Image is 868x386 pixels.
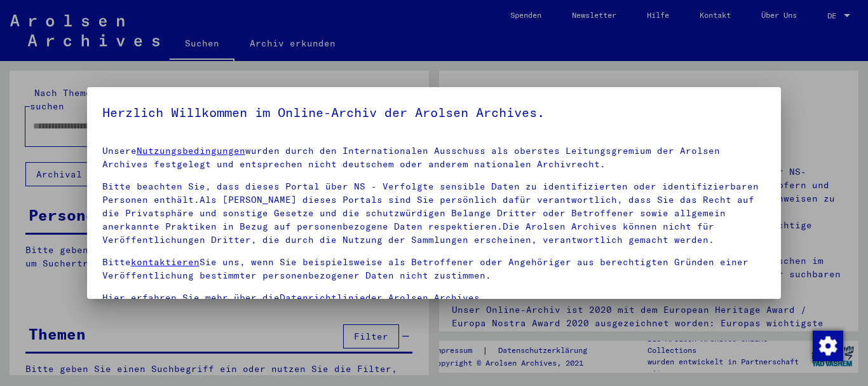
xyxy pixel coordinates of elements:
a: kontaktieren [131,256,200,268]
p: Bitte Sie uns, wenn Sie beispielsweise als Betroffener oder Angehöriger aus berechtigten Gründen ... [102,256,766,282]
a: Nutzungsbedingungen [137,145,245,156]
p: Bitte beachten Sie, dass dieses Portal über NS - Verfolgte sensible Daten zu identifizierten oder... [102,180,766,247]
a: Datenrichtlinie [280,292,365,303]
div: Zustimmung ändern [812,330,843,361]
h5: Herzlich Willkommen im Online-Archiv der Arolsen Archives. [102,102,766,123]
img: Zustimmung ändern [813,331,843,361]
p: Hier erfahren Sie mehr über die der Arolsen Archives. [102,291,766,305]
p: Unsere wurden durch den Internationalen Ausschuss als oberstes Leitungsgremium der Arolsen Archiv... [102,144,766,171]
